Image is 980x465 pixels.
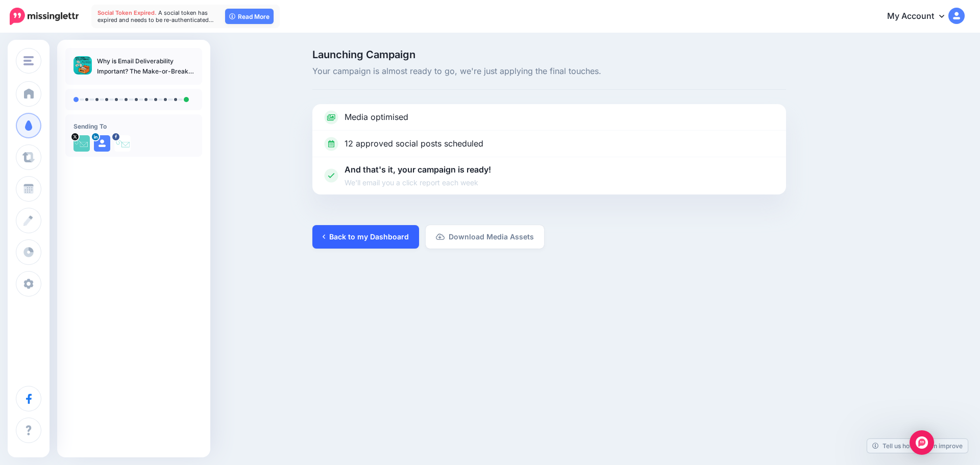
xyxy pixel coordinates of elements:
a: Back to my Dashboard [312,225,419,249]
span: We'll email you a click report each week [345,177,491,188]
a: Tell us how we can improve [867,439,968,453]
img: user_default_image.png [94,135,110,152]
a: Download Media Assets [426,225,545,249]
h4: Sending To [73,123,194,130]
p: 12 approved social posts scheduled [345,137,483,151]
img: Missinglettr [10,8,79,25]
span: Social Token Expired. [97,9,157,16]
span: Launching Campaign [312,50,786,60]
span: Your campaign is almost ready to go, we're just applying the final touches. [312,65,786,78]
img: 9c68e858b04c7ebbb8c6fa7a8fd97596_thumb.jpg [73,56,92,75]
p: And that's it, your campaign is ready! [345,163,491,188]
img: uUtgmqiB-2057.jpg [73,135,90,152]
a: Read More [225,9,274,24]
a: My Account [877,4,965,29]
p: Why is Email Deliverability Important? The Make-or-Break Factor for Your Business Success [97,56,194,77]
img: 15284121_674048486109516_5081588740640283593_n-bsa39815.png [114,135,131,152]
p: Media optimised [345,111,408,124]
img: menu.png [23,56,34,65]
div: Open Intercom Messenger [910,430,934,455]
span: A social token has expired and needs to be re-authenticated… [97,9,214,23]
